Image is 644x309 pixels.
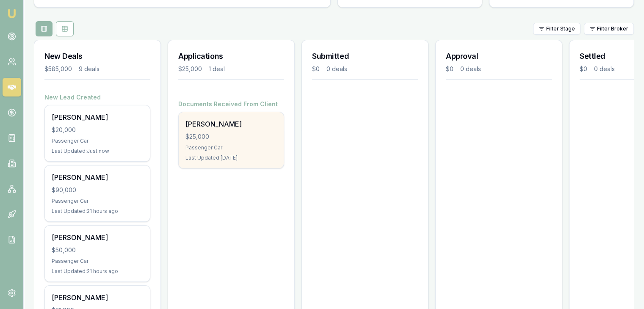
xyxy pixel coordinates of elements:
div: [PERSON_NAME] [52,232,143,243]
button: Filter Stage [533,23,580,35]
div: Passenger Car [52,198,143,204]
img: emu-icon-u.png [7,8,17,19]
div: Last Updated: [DATE] [185,154,277,161]
div: $90,000 [52,186,143,194]
div: Passenger Car [52,258,143,265]
div: $25,000 [178,65,202,73]
h3: Approval [446,50,552,62]
div: 9 deals [79,65,100,73]
div: [PERSON_NAME] [52,172,143,182]
h3: Submitted [312,50,418,62]
div: $0 [580,65,587,73]
div: $585,000 [44,65,72,73]
div: $25,000 [185,132,277,141]
span: Filter Stage [546,25,575,32]
div: $50,000 [52,246,143,254]
div: Last Updated: Just now [52,148,143,154]
div: 0 deals [460,65,481,73]
div: Passenger Car [185,144,277,151]
div: 0 deals [594,65,615,73]
button: Filter Broker [584,23,634,35]
div: $0 [312,65,320,73]
div: $0 [446,65,453,73]
h3: Applications [178,50,284,62]
div: [PERSON_NAME] [185,119,277,129]
div: 1 deal [209,65,225,73]
span: Filter Broker [597,25,628,32]
div: Passenger Car [52,138,143,144]
div: [PERSON_NAME] [52,292,143,303]
div: 0 deals [326,65,347,73]
div: Last Updated: 21 hours ago [52,268,143,275]
h4: Documents Received From Client [178,100,284,108]
h3: New Deals [44,50,150,62]
h4: New Lead Created [44,93,150,102]
div: $20,000 [52,126,143,134]
div: Last Updated: 21 hours ago [52,208,143,215]
div: [PERSON_NAME] [52,112,143,122]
